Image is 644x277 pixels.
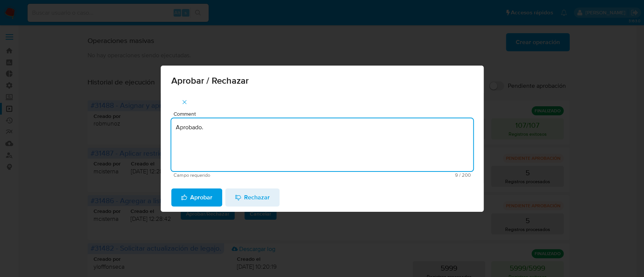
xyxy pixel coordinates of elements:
[171,76,473,85] span: Aprobar / Rechazar
[322,173,471,178] span: Máximo 200 caracteres
[174,173,322,178] span: Campo requerido
[171,188,222,207] button: Aprobar
[174,111,475,117] span: Comment
[171,118,473,171] textarea: Aprobado.
[181,189,212,206] span: Aprobar
[225,188,280,207] button: Rechazar
[235,189,270,206] span: Rechazar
